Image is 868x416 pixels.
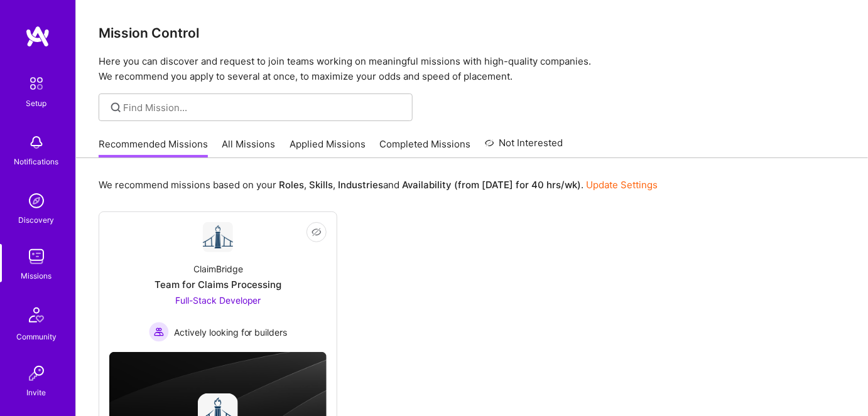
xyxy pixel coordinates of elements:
[109,100,123,115] i: icon SearchGrey
[338,179,383,191] b: Industries
[99,137,208,158] a: Recommended Missions
[222,137,276,158] a: All Missions
[24,188,49,213] img: discovery
[21,300,52,330] img: Community
[149,322,169,342] img: Actively looking for builders
[27,386,46,399] div: Invite
[109,222,327,342] a: Company LogoClaimBridgeTeam for Claims ProcessingFull-Stack Developer Actively looking for builde...
[16,330,57,343] div: Community
[203,222,233,252] img: Company Logo
[309,179,333,191] b: Skills
[485,136,563,158] a: Not Interested
[155,278,282,291] div: Team for Claims Processing
[193,262,243,275] div: ClaimBridge
[25,25,50,48] img: logo
[290,137,366,158] a: Applied Missions
[312,227,322,237] i: icon EyeClosed
[21,269,52,282] div: Missions
[380,137,471,158] a: Completed Missions
[402,179,581,191] b: Availability (from [DATE] for 40 hrs/wk)
[99,25,845,41] h3: Mission Control
[99,54,845,84] p: Here you can discover and request to join teams working on meaningful missions with high-quality ...
[24,361,49,386] img: Invite
[124,101,403,114] input: Find Mission...
[174,326,288,339] span: Actively looking for builders
[26,97,47,110] div: Setup
[586,179,658,191] a: Update Settings
[279,179,304,191] b: Roles
[24,130,49,155] img: bell
[99,178,658,191] p: We recommend missions based on your , , and .
[24,244,49,269] img: teamwork
[23,70,50,97] img: setup
[14,155,59,168] div: Notifications
[175,295,261,306] span: Full-Stack Developer
[19,213,55,227] div: Discovery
